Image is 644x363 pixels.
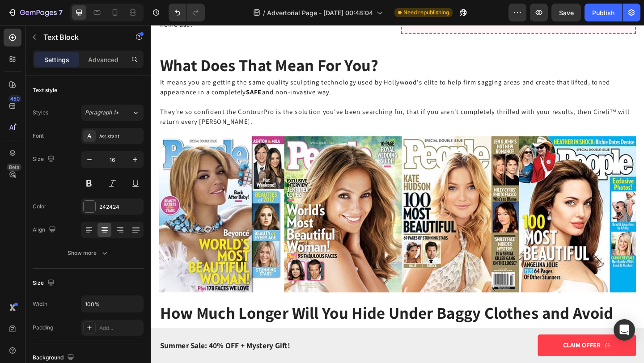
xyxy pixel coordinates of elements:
[403,8,449,17] span: Need republishing
[267,8,373,17] span: Advertorial Page - [DATE] 00:48:04
[7,164,21,171] div: Beta
[169,4,205,21] div: Undo/Redo
[559,9,574,17] span: Save
[43,32,119,42] p: Text Block
[33,324,53,332] div: Padding
[9,31,528,56] h2: What Does That Mean For You?
[9,300,528,349] h2: How Much Longer Will You Hide Under Baggy Clothes and Avoid Photos?
[449,343,490,353] strong: CLAIM OFFER
[33,203,47,211] div: Color
[421,337,528,360] a: CLAIM OFFER
[33,153,56,165] div: Size
[33,277,56,289] div: Size
[99,324,141,332] div: Add...
[9,121,528,291] img: gempages_579319736240702257-a82987bf-6e3d-406e-a517-0095f57d4e0a.png
[592,8,614,17] div: Publish
[103,68,121,77] strong: SAFE
[33,245,144,261] button: Show more
[33,224,58,236] div: Align
[81,296,143,312] input: Auto
[585,4,622,21] button: Publish
[99,203,141,211] div: 242424
[85,109,119,117] span: Paragraph 1*
[614,319,635,341] div: Open Intercom Messenger
[10,89,527,110] p: They're so confident the ContourPro is the solution you've been searching for, that if you aren't...
[151,25,644,363] iframe: Design area
[8,95,21,102] div: 450
[33,300,47,308] div: Width
[4,4,67,21] button: 7
[10,57,527,78] p: It means you are getting the same quality sculpting technology used by Hollywood's elite to help ...
[68,249,109,257] div: Show more
[263,8,265,17] span: /
[99,132,141,140] div: Assistant
[10,343,266,354] p: Summer Sale: 40% OFF + Mystery Gift!
[33,109,48,117] div: Styles
[551,4,581,21] button: Save
[33,86,57,94] div: Text style
[33,132,44,140] div: Font
[88,55,119,64] p: Advanced
[44,55,69,64] p: Settings
[59,7,63,18] p: 7
[81,105,144,121] button: Paragraph 1*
